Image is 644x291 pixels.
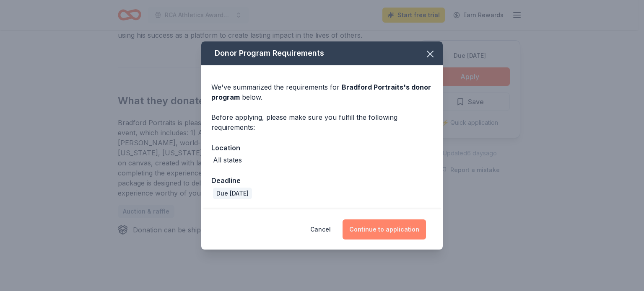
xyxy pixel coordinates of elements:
[213,188,252,199] div: Due [DATE]
[211,82,433,102] div: We've summarized the requirements for below.
[213,155,242,165] div: All states
[310,219,331,239] button: Cancel
[201,41,443,65] div: Donor Program Requirements
[211,175,433,186] div: Deadline
[211,112,433,132] div: Before applying, please make sure you fulfill the following requirements:
[343,219,426,239] button: Continue to application
[211,142,433,153] div: Location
